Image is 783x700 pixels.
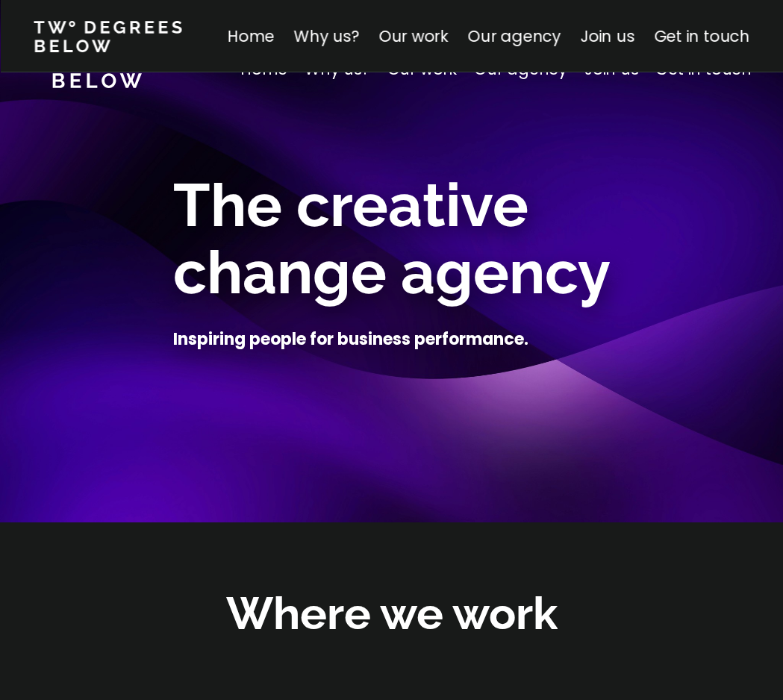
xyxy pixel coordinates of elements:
[378,25,448,47] a: Our work
[293,25,359,47] a: Why us?
[654,25,749,47] a: Get in touch
[173,328,528,351] h4: Inspiring people for business performance.
[226,584,558,644] h2: Where we work
[227,25,274,47] a: Home
[173,170,611,307] span: The creative change agency
[580,25,634,47] a: Join us
[467,25,561,47] a: Our agency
